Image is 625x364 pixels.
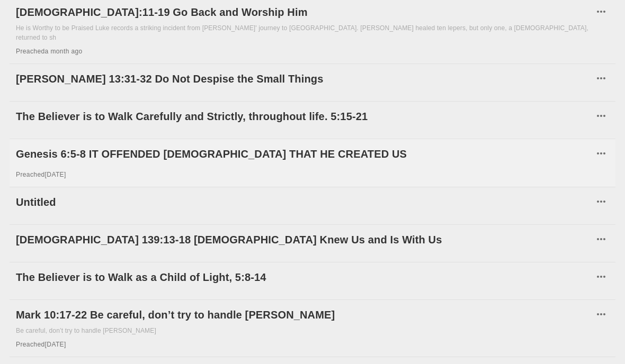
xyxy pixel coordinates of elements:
[16,341,66,348] span: Preached [DATE]
[16,108,593,125] a: The Believer is to Walk Carefully and Strictly, throughout life. 5:15-21
[16,231,593,248] a: [DEMOGRAPHIC_DATA] 139:13-18 [DEMOGRAPHIC_DATA] Knew Us and Is With Us
[16,326,609,335] div: Be careful, don’t try to handle [PERSON_NAME]
[16,194,593,211] a: Untitled
[16,4,593,21] a: [DEMOGRAPHIC_DATA]:11-19 Go Back and Worship Him
[16,269,593,286] a: The Believer is to Walk as a Child of Light, 5:8-14
[16,48,83,55] span: Preached a month ago
[16,70,593,87] a: [PERSON_NAME] 13:31-32 Do Not Despise the Small Things
[16,24,609,42] div: He is Worthy to be Praised Luke records a striking incident from [PERSON_NAME]' journey to [GEOGR...
[16,171,66,178] span: Preached [DATE]
[16,145,593,162] a: Genesis 6:5-8 IT OFFENDED [DEMOGRAPHIC_DATA] THAT HE CREATED US
[16,306,593,323] a: Mark 10:17-22 Be careful, don’t try to handle [PERSON_NAME]
[572,311,612,351] iframe: Drift Widget Chat Controller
